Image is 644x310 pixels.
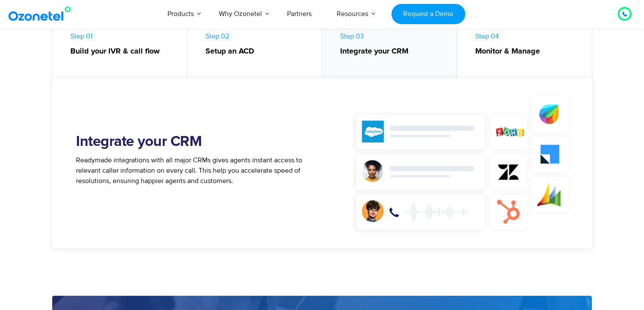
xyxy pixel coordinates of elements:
[457,10,592,82] a: Step 04Monitor & Manage
[70,46,178,57] strong: Build your IVR & call flow
[76,156,302,185] span: Readymade integrations with all major CRMs gives agents instant access to relevant caller informa...
[70,32,178,57] span: Step 01
[205,32,313,57] span: Step 02
[205,46,313,57] strong: Setup an ACD
[391,4,465,24] a: Request a Demo
[475,32,584,57] span: Step 04
[52,10,187,82] a: Step 01Build your IVR & call flow
[348,92,581,234] img: Integrated your CRM
[340,32,448,57] span: Step 03
[475,46,584,57] strong: Monitor & Manage
[76,133,322,151] h2: Integrate your CRM
[322,10,457,82] a: Step 03Integrate your CRM
[187,10,322,82] a: Step 02Setup an ACD
[340,46,448,57] strong: Integrate your CRM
